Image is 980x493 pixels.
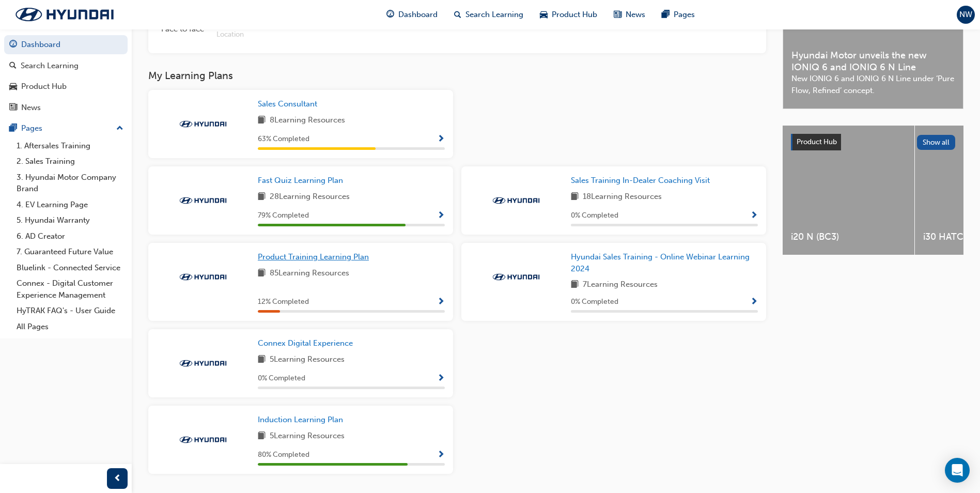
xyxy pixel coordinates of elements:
[175,195,231,206] img: Trak
[9,103,17,113] span: news-icon
[258,114,266,127] span: book-icon
[9,61,17,71] span: search-icon
[258,133,309,145] span: 63 % Completed
[258,353,266,366] span: book-icon
[21,60,79,72] div: Search Learning
[750,298,758,307] span: Show Progress
[797,137,837,146] span: Product Hub
[12,197,128,213] a: 4. EV Learning Page
[4,119,128,138] button: Pages
[12,319,128,335] a: All Pages
[148,70,766,82] h3: My Learning Plans
[791,50,955,73] span: Hyundai Motor unveils the new IONIQ 6 and IONIQ 6 N Line
[270,114,345,127] span: 8 Learning Resources
[437,135,445,144] span: Show Progress
[258,449,309,461] span: 80 % Completed
[437,298,445,307] span: Show Progress
[552,9,597,21] span: Product Hub
[783,126,914,255] a: i20 N (BC3)
[488,195,545,206] img: Trak
[4,33,128,119] button: DashboardSearch LearningProduct HubNews
[258,210,309,222] span: 79 % Completed
[216,29,412,41] span: Location
[957,6,975,24] button: NW
[386,8,394,21] span: guage-icon
[258,267,266,280] span: book-icon
[258,191,266,204] span: book-icon
[175,272,231,282] img: Trak
[258,251,373,263] a: Product Training Learning Plan
[750,296,758,309] button: Show Progress
[583,279,658,291] span: 7 Learning Resources
[258,296,309,308] span: 12 % Completed
[175,358,231,368] img: Trak
[446,4,532,25] a: search-iconSearch Learning
[258,252,369,261] span: Product Training Learning Plan
[437,374,445,383] span: Show Progress
[571,175,714,187] a: Sales Training In-Dealer Coaching Visit
[5,4,124,25] img: Trak
[571,252,750,273] span: Hyundai Sales Training - Online Webinar Learning 2024
[959,9,972,21] span: NW
[437,372,445,385] button: Show Progress
[21,122,42,134] div: Pages
[398,9,438,21] span: Dashboard
[270,267,349,280] span: 85 Learning Resources
[571,176,710,185] span: Sales Training In-Dealer Coaching Visit
[488,272,545,282] img: Trak
[454,8,461,21] span: search-icon
[571,210,618,222] span: 0 % Completed
[258,337,357,349] a: Connex Digital Experience
[626,9,645,21] span: News
[437,449,445,461] button: Show Progress
[9,40,17,50] span: guage-icon
[12,212,128,228] a: 5. Hyundai Warranty
[175,435,231,445] img: Trak
[258,338,353,348] span: Connex Digital Experience
[791,134,955,150] a: Product HubShow all
[437,296,445,309] button: Show Progress
[12,275,128,303] a: Connex - Digital Customer Experience Management
[9,82,17,91] span: car-icon
[12,228,128,244] a: 6. AD Creator
[750,209,758,222] button: Show Progress
[4,77,128,96] a: Product Hub
[437,211,445,221] span: Show Progress
[258,430,266,443] span: book-icon
[605,4,654,25] a: news-iconNews
[270,353,345,366] span: 5 Learning Resources
[258,373,305,384] span: 0 % Completed
[21,81,67,93] div: Product Hub
[9,124,17,133] span: pages-icon
[571,251,758,274] a: Hyundai Sales Training - Online Webinar Learning 2024
[532,4,605,25] a: car-iconProduct Hub
[437,133,445,146] button: Show Progress
[12,170,128,197] a: 3. Hyundai Motor Company Brand
[750,211,758,221] span: Show Progress
[654,4,703,25] a: pages-iconPages
[583,191,662,204] span: 18 Learning Resources
[12,244,128,260] a: 7. Guaranteed Future Value
[258,99,317,109] span: Sales Consultant
[571,296,618,308] span: 0 % Completed
[114,472,121,485] span: prev-icon
[12,303,128,319] a: HyTRAK FAQ's - User Guide
[571,279,579,291] span: book-icon
[175,119,231,129] img: Trak
[258,415,343,424] span: Induction Learning Plan
[12,260,128,276] a: Bluelink - Connected Service
[258,414,347,426] a: Induction Learning Plan
[378,4,446,25] a: guage-iconDashboard
[662,8,670,21] span: pages-icon
[945,458,970,483] div: Open Intercom Messenger
[540,8,548,21] span: car-icon
[437,209,445,222] button: Show Progress
[614,8,621,21] span: news-icon
[465,9,523,21] span: Search Learning
[917,135,956,150] button: Show all
[270,191,350,204] span: 28 Learning Resources
[791,231,906,243] span: i20 N (BC3)
[4,98,128,117] a: News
